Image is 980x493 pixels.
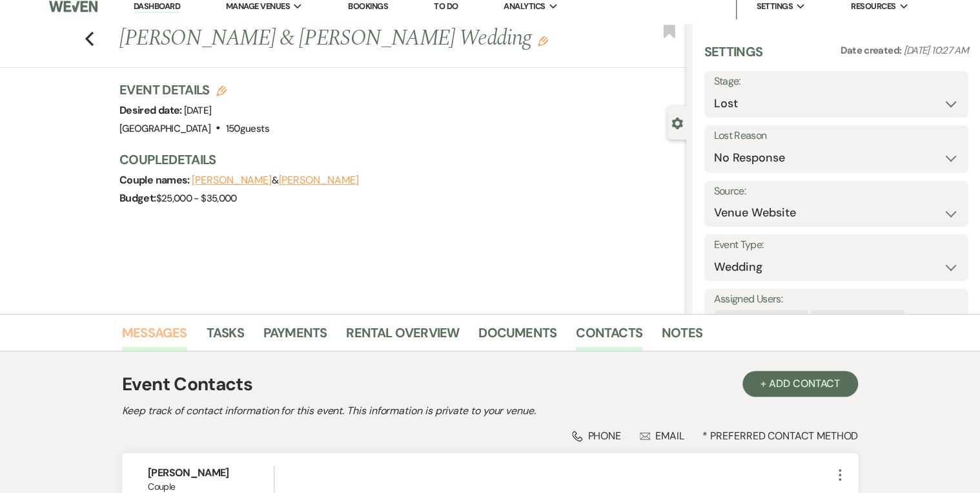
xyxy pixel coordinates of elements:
[715,310,795,329] div: [PERSON_NAME]
[714,72,959,91] label: Stage:
[119,151,673,169] h3: Couple Details
[434,1,458,12] a: To Do
[184,104,211,117] span: [DATE]
[122,371,252,398] h1: Event Contacts
[742,371,858,397] button: + Add Contact
[134,1,180,13] a: Dashboard
[119,122,210,135] span: [GEOGRAPHIC_DATA]
[841,44,904,57] span: Date created:
[714,290,959,309] label: Assigned Users:
[148,466,274,480] h6: [PERSON_NAME]
[640,429,684,443] div: Email
[671,116,683,129] button: Close lead details
[346,322,459,351] a: Rental Overview
[207,322,244,351] a: Tasks
[119,173,192,187] span: Couple names:
[122,322,187,351] a: Messages
[572,429,621,443] div: Phone
[119,103,184,117] span: Desired date:
[538,35,548,47] button: Edit
[119,191,156,205] span: Budget:
[576,322,642,351] a: Contacts
[122,403,858,419] h2: Keep track of contact information for this event. This information is private to your venue.
[119,23,567,54] h1: [PERSON_NAME] & [PERSON_NAME] Wedding
[156,192,237,205] span: $25,000 - $35,000
[263,322,327,351] a: Payments
[192,174,358,187] span: &
[662,322,702,351] a: Notes
[192,175,272,185] button: [PERSON_NAME]
[122,429,858,443] div: * Preferred Contact Method
[119,81,269,99] h3: Event Details
[348,1,388,12] a: Bookings
[714,182,959,201] label: Source:
[478,322,556,351] a: Documents
[278,175,358,185] button: [PERSON_NAME]
[226,122,269,135] span: 150 guests
[714,236,959,255] label: Event Type:
[714,127,959,145] label: Lost Reason
[811,310,890,329] div: [PERSON_NAME]
[904,44,968,57] span: [DATE] 10:27 AM
[704,43,763,71] h3: Settings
